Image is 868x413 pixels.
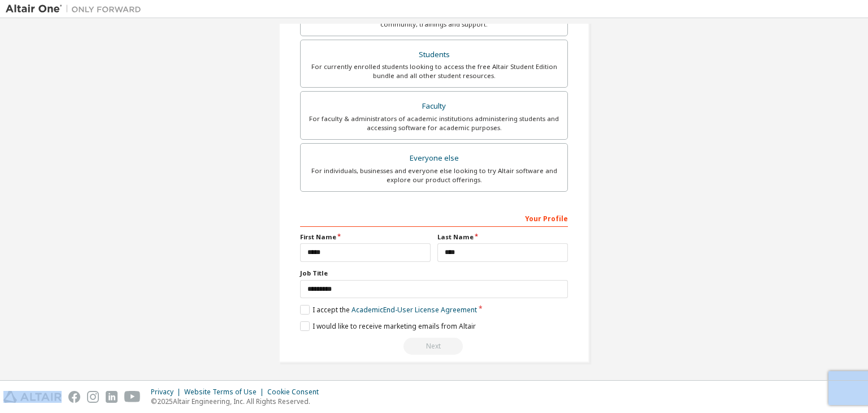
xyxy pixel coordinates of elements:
div: Website Terms of Use [184,388,267,397]
div: Faculty [307,98,561,114]
div: Cookie Consent [267,388,325,397]
div: For faculty & administrators of academic institutions administering students and accessing softwa... [307,114,561,132]
a: Academic End-User License Agreement [351,305,477,315]
div: Students [307,47,561,63]
img: youtube.svg [124,391,141,403]
div: For individuals, businesses and everyone else looking to try Altair software and explore our prod... [307,166,561,184]
div: Your Profile [300,209,568,227]
div: Everyone else [307,150,561,166]
img: linkedin.svg [106,391,118,403]
div: For currently enrolled students looking to access the free Altair Student Edition bundle and all ... [307,62,561,80]
img: altair_logo.svg [3,391,62,403]
label: Job Title [300,269,568,278]
img: instagram.svg [87,391,99,403]
label: Last Name [437,233,568,242]
img: facebook.svg [68,391,80,403]
div: You need to provide your academic email [300,338,568,355]
label: I would like to receive marketing emails from Altair [300,321,476,331]
div: Privacy [151,388,184,397]
label: I accept the [300,305,477,315]
label: First Name [300,233,431,242]
p: © 2025 Altair Engineering, Inc. All Rights Reserved. [151,397,325,406]
img: Altair One [6,3,147,15]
